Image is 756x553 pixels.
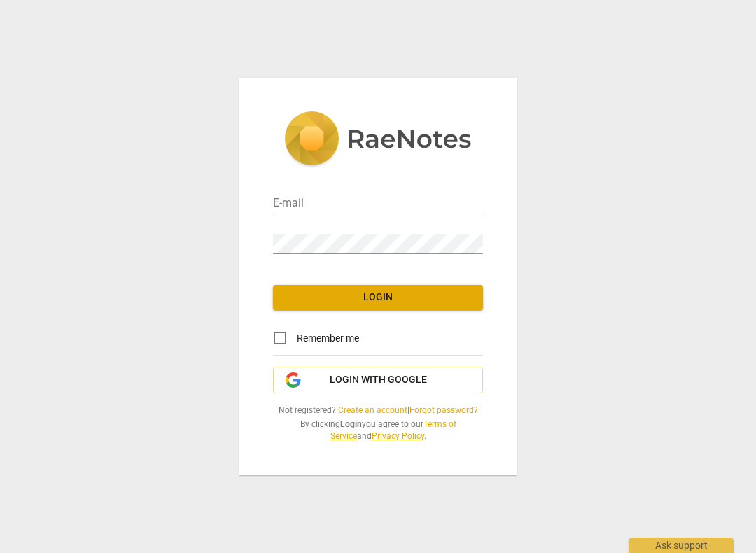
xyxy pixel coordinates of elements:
span: Not registered? | [273,405,483,416]
a: Privacy Policy [372,431,424,441]
b: Login [340,419,362,429]
img: 5ac2273c67554f335776073100b6d88f.svg [284,111,472,169]
span: By clicking you agree to our and . [273,419,483,442]
div: Ask support [629,538,734,553]
a: Create an account [338,405,407,415]
a: Terms of Service [330,419,456,441]
button: Login with Google [273,367,483,393]
span: Login [284,290,472,304]
button: Login [273,285,483,310]
a: Forgot password? [409,405,478,415]
span: Login with Google [330,373,427,387]
span: Remember me [297,331,359,346]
